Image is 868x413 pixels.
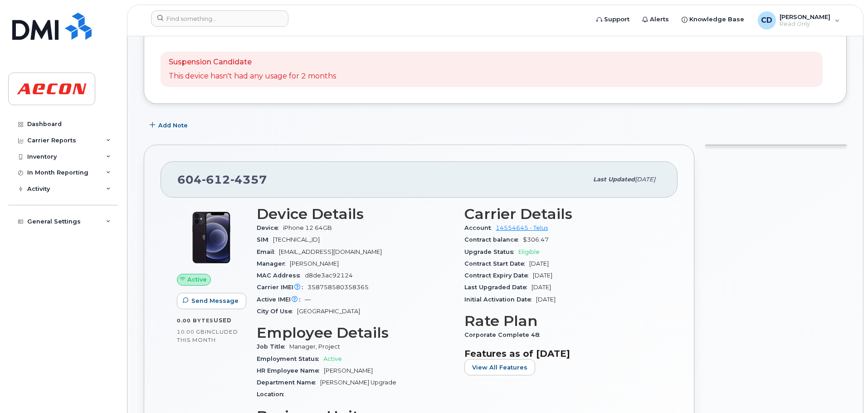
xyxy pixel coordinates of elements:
span: Employment Status [257,355,323,362]
button: View All Features [464,359,535,375]
span: View All Features [472,363,527,372]
span: 604 [177,173,267,186]
span: CD [761,15,772,26]
span: Job Title [257,343,289,350]
span: Contract balance [464,236,523,243]
h3: Features as of [DATE] [464,348,661,359]
span: [PERSON_NAME] Upgrade [320,379,396,386]
span: Carrier IMEI [257,284,307,291]
a: Knowledge Base [675,10,751,29]
span: [DATE] [532,284,551,291]
span: [PERSON_NAME] [290,260,339,267]
button: Add Note [144,117,195,134]
a: Support [590,10,636,29]
h3: Device Details [257,206,454,222]
span: Last Upgraded Date [464,284,532,291]
span: Upgrade Status [464,248,518,255]
span: $306.47 [523,236,549,243]
span: used [214,317,232,324]
span: SIM [257,236,273,243]
span: Active [187,275,207,284]
span: [TECHNICAL_ID] [273,236,320,243]
span: 4357 [230,173,267,186]
span: Manager [257,260,290,267]
span: [PERSON_NAME] [324,367,373,374]
span: Manager, Project [289,343,340,350]
span: City Of Use [257,308,297,315]
span: Eligible [518,248,540,255]
input: Find something... [151,10,288,27]
span: Alerts [650,15,669,24]
div: Cara Dato [751,11,846,29]
span: [PERSON_NAME] [780,13,830,20]
span: [EMAIL_ADDRESS][DOMAIN_NAME] [279,248,382,255]
span: Add Note [158,121,188,130]
span: 358758580358365 [307,284,369,291]
img: iPhone_12.jpg [184,210,239,265]
span: [GEOGRAPHIC_DATA] [297,308,360,315]
span: Location [257,391,288,398]
span: Department Name [257,379,320,386]
span: [DATE] [529,260,549,267]
a: Alerts [636,10,675,29]
span: included this month [177,328,238,343]
span: d8de3ac92124 [305,272,353,279]
span: Account [464,224,496,231]
span: [DATE] [536,296,556,303]
span: 612 [202,173,230,186]
p: Suspension Candidate [169,57,336,68]
span: Active IMEI [257,296,305,303]
span: Last updated [593,176,635,183]
span: Corporate Complete 48 [464,331,544,338]
span: 0.00 Bytes [177,317,214,324]
button: Send Message [177,293,246,309]
span: Support [604,15,629,24]
h3: Rate Plan [464,313,661,329]
span: MAC Address [257,272,305,279]
span: Send Message [191,296,239,305]
span: Read Only [780,20,830,28]
span: Initial Activation Date [464,296,536,303]
span: Email [257,248,279,255]
span: Contract Expiry Date [464,272,533,279]
span: iPhone 12 64GB [283,224,332,231]
span: HR Employee Name [257,367,324,374]
span: [DATE] [635,176,655,183]
span: Contract Start Date [464,260,529,267]
span: Knowledge Base [689,15,744,24]
p: This device hasn't had any usage for 2 months [169,71,336,82]
span: [DATE] [533,272,552,279]
span: — [305,296,311,303]
span: Device [257,224,283,231]
a: 14554645 - Telus [496,224,548,231]
span: 10.00 GB [177,329,205,335]
h3: Carrier Details [464,206,661,222]
h3: Employee Details [257,325,454,341]
span: Active [323,355,342,362]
